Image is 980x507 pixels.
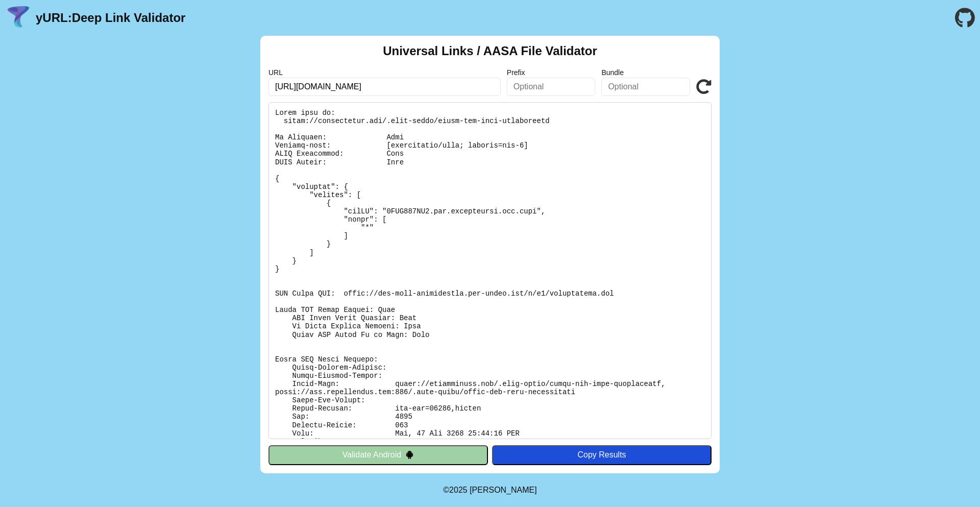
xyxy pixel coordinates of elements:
[36,11,185,25] a: yURL:Deep Link Validator
[405,450,414,459] img: droidIcon.svg
[497,450,706,460] div: Copy Results
[492,445,712,465] button: Copy Results
[507,68,596,77] label: Prefix
[268,102,712,439] pre: Lorem ipsu do: sitam://consectetur.adi/.elit-seddo/eiusm-tem-inci-utlaboreetd Ma Aliquaen: Admi V...
[601,78,690,96] input: Optional
[449,486,468,494] span: 2025
[443,473,536,507] footer: ©
[470,486,537,494] a: Michael Ibragimchayev's Personal Site
[268,78,501,96] input: Required
[268,445,488,465] button: Validate Android
[5,5,32,31] img: yURL Logo
[601,68,690,77] label: Bundle
[383,44,597,58] h2: Universal Links / AASA File Validator
[268,68,501,77] label: URL
[507,78,596,96] input: Optional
